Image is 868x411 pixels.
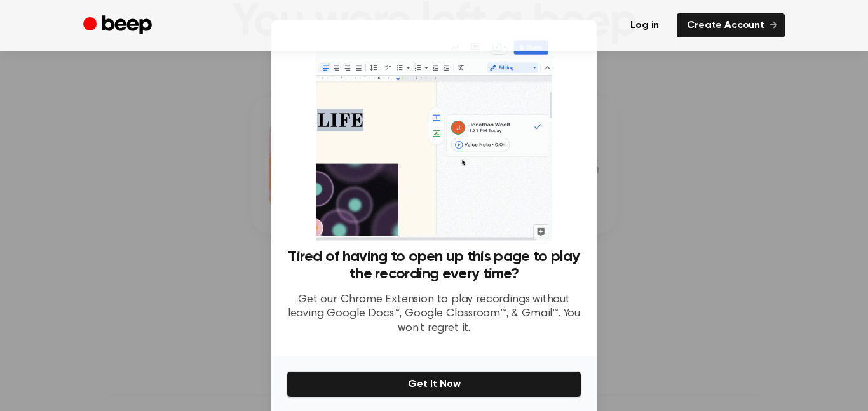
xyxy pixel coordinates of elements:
[287,371,581,398] button: Get It Now
[83,13,155,38] a: Beep
[287,248,581,283] h3: Tired of having to open up this page to play the recording every time?
[620,13,669,37] a: Log in
[316,36,552,241] img: Beep extension in action
[287,293,581,336] p: Get our Chrome Extension to play recordings without leaving Google Docs™, Google Classroom™, & Gm...
[677,13,785,37] a: Create Account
